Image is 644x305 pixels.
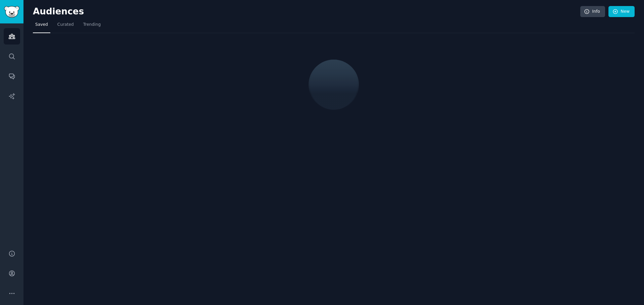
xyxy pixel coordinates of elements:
[55,19,76,33] a: Curated
[33,6,580,17] h2: Audiences
[83,22,101,28] span: Trending
[580,6,605,17] a: Info
[57,22,74,28] span: Curated
[33,19,50,33] a: Saved
[35,22,48,28] span: Saved
[4,6,19,18] img: GummySearch logo
[81,19,103,33] a: Trending
[608,6,635,17] a: New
